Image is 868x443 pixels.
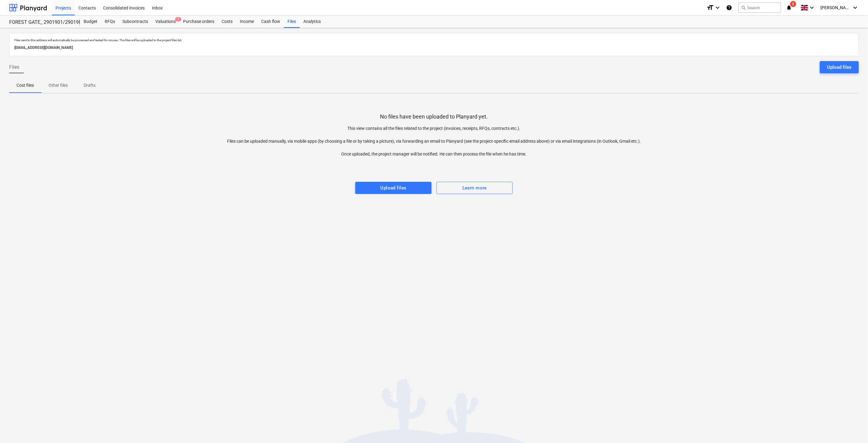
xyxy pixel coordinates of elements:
span: 1 [175,17,181,21]
p: [EMAIL_ADDRESS][DOMAIN_NAME] [14,45,854,51]
span: [PERSON_NAME] [820,5,851,10]
a: Cash flow [258,16,284,28]
button: Learn more [436,182,513,194]
i: keyboard_arrow_down [714,4,721,11]
a: Income [236,16,258,28]
i: format_size [707,4,714,11]
a: RFQs [101,16,119,28]
p: No files have been uploaded to Planyard yet. [380,113,488,120]
i: Knowledge base [726,4,732,11]
button: Upload files [355,182,432,194]
a: Budget [80,16,101,28]
iframe: Chat Widget [837,414,868,443]
p: Other files [49,82,68,89]
div: Valuations [152,16,179,28]
div: Learn more [462,184,487,192]
div: Upload files [827,63,852,71]
span: 2 [790,1,796,7]
div: Upload files [380,184,406,192]
span: Files [9,64,19,71]
i: notifications [786,4,792,11]
p: Drafts [82,82,97,89]
p: This view contains all the files related to the project (invoices, receipts, RFQs, contracts etc.... [222,125,646,157]
p: Cost files [16,82,34,89]
i: keyboard_arrow_down [808,4,816,11]
a: Purchase orders [179,16,218,28]
p: Files sent to this address will automatically be processed and tested for viruses. The files will... [14,38,854,42]
div: FOREST GATE_ 2901901/2901902/2901903 [9,19,73,26]
a: Valuations1 [152,16,179,28]
button: Upload files [820,61,859,73]
a: Files [284,16,300,28]
a: Subcontracts [119,16,152,28]
a: Analytics [300,16,324,28]
i: keyboard_arrow_down [852,4,859,11]
span: search [741,5,746,10]
button: Search [738,2,781,13]
a: Costs [218,16,236,28]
